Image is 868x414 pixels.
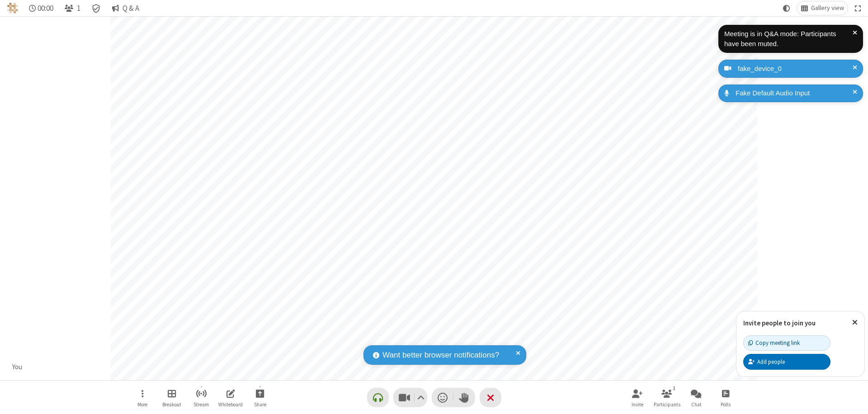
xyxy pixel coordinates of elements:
button: Using system theme [779,1,794,15]
button: Open shared whiteboard [217,385,244,410]
button: Copy meeting link [743,335,830,351]
button: Open participant list [61,1,84,15]
button: Connect your audio [367,388,389,407]
span: Want better browser notifications? [382,349,499,361]
span: Stream [193,402,209,407]
div: Meeting details Encryption enabled [88,1,105,15]
span: Polls [721,402,731,407]
span: Chat [691,402,702,407]
div: Meeting is in Q&A mode: Participants have been muted. [724,29,853,49]
div: You [9,362,26,372]
label: Invite people to join you [743,319,816,327]
span: More [137,402,147,407]
button: Manage Breakout Rooms [158,385,185,410]
div: fake_device_0 [735,64,856,74]
span: Gallery view [811,5,844,12]
span: Invite [632,402,643,407]
span: 00:00 [38,4,53,13]
div: Copy meeting link [748,339,800,347]
button: Invite participants (⌘+Shift+I) [624,385,651,410]
span: 1 [77,4,80,13]
button: Open participant list [653,385,680,410]
button: Add people [743,354,830,369]
div: 1 [670,384,678,392]
div: Fake Default Audio Input [732,88,856,99]
button: End or leave meeting [480,388,501,407]
span: Participants [654,402,680,407]
button: Fullscreen [851,1,865,15]
button: Open chat [683,385,710,410]
button: Q & A [108,1,143,15]
span: Breakout [162,402,181,407]
button: Video setting [415,388,427,407]
button: Open poll [712,385,739,410]
button: Open menu [129,385,156,410]
button: Start sharing [246,385,274,410]
span: Whiteboard [218,402,243,407]
button: Send a reaction [432,388,453,407]
span: Q & A [123,4,139,13]
img: QA Selenium DO NOT DELETE OR CHANGE [7,3,18,14]
span: Share [254,402,266,407]
button: Change layout [797,1,848,15]
button: Close popover [845,311,864,334]
div: Timer [25,1,57,15]
button: Raise hand [453,388,475,407]
button: Start streaming [188,385,215,410]
button: Stop video (⌘+Shift+V) [393,388,427,407]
